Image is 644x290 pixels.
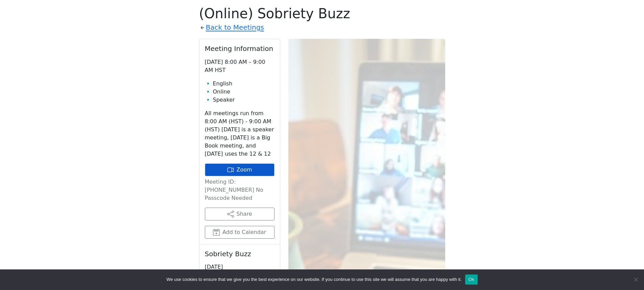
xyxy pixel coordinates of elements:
button: Add to Calendar [205,226,275,239]
li: English [213,80,275,88]
a: Zoom [205,163,275,176]
a: Back to Meetings [206,22,264,33]
button: Ok [465,274,478,285]
button: Share [205,208,275,220]
h1: (Online) Sobriety Buzz [199,5,445,22]
p: Meeting ID: [PHONE_NUMBER] No Passcode Needed [205,178,275,202]
h2: Meeting Information [205,45,275,53]
span: We use cookies to ensure that we give you the best experience on our website. If you continue to ... [166,276,461,283]
p: [DATE] 8:00 AM – 9:00 AM HST [205,58,275,74]
li: Online [213,88,275,96]
p: All meetings run from 8:00 AM (HST) - 9:00 AM (HST) [DATE] is a speaker meeting, [DATE] is a Big ... [205,109,275,158]
h3: [DATE] [205,263,275,271]
span: No [632,276,639,283]
li: Speaker [213,96,275,104]
h2: Sobriety Buzz [205,250,275,258]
